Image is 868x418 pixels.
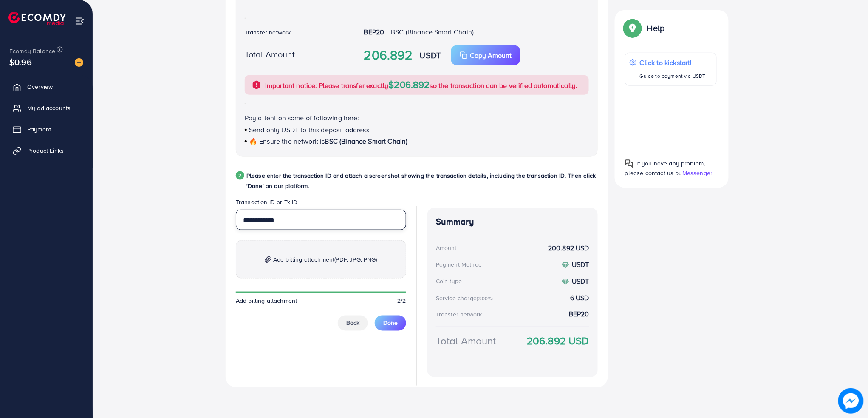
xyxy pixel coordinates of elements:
span: My ad accounts [27,104,71,112]
span: 🔥 Ensure the network is [249,136,325,146]
p: Copy Amount [470,50,512,60]
img: image [838,388,864,414]
div: Amount [436,244,457,252]
span: Product Links [27,146,64,155]
a: My ad accounts [6,100,86,117]
span: (PDF, JPG, PNG) [335,255,377,264]
strong: USDT [572,276,589,286]
strong: 200.892 USD [548,243,589,253]
img: Popup guide [625,20,640,36]
span: Done [383,319,398,327]
span: Overview [27,82,53,91]
img: Popup guide [625,159,633,168]
img: img [265,256,271,263]
button: Back [338,316,368,331]
span: $0.96 [9,56,32,68]
div: Service charge [436,294,495,302]
span: Add billing attachment [236,296,297,305]
img: coin [562,262,569,269]
span: Add billing attachment [273,254,377,264]
strong: 206.892 USD [527,334,589,349]
legend: Transaction ID or Tx ID [236,198,406,210]
strong: BEP20 [364,27,385,37]
img: alert [252,80,262,90]
p: Please enter the transaction ID and attach a screenshot showing the transaction details, includin... [246,171,598,191]
strong: BEP20 [569,310,589,319]
div: Payment Method [436,260,482,269]
small: (3.00%) [477,295,493,302]
button: Copy Amount [451,45,520,65]
span: Payment [27,125,51,134]
strong: USDT [420,49,441,61]
strong: 6 USD [570,293,589,303]
span: Back [346,319,359,327]
span: If you have any problem, please contact us by [625,159,705,177]
span: Ecomdy Balance [9,47,55,55]
div: Transfer network [436,310,482,319]
a: Overview [6,78,86,95]
strong: USDT [572,260,589,269]
p: Help [647,23,665,33]
span: Messenger [682,169,712,177]
div: Coin type [436,277,462,285]
span: $206.892 [389,78,430,91]
img: menu [75,16,85,26]
p: Pay attention some of following here: [245,113,589,123]
a: Payment [6,121,86,138]
img: coin [562,278,569,286]
label: Total Amount [245,48,295,60]
span: BSC (Binance Smart Chain) [391,27,474,37]
p: Guide to payment via USDT [640,71,706,81]
div: Total Amount [436,334,496,349]
p: Important notice: Please transfer exactly so the transaction can be verified automatically. [265,80,578,91]
a: Product Links [6,142,86,159]
img: logo [8,12,66,25]
strong: 206.892 [364,46,413,65]
img: image [75,58,83,67]
span: BSC (Binance Smart Chain) [325,136,408,146]
h4: Summary [436,216,589,227]
button: Done [375,316,406,331]
div: 2 [236,171,244,180]
p: Click to kickstart! [640,57,706,68]
span: 2/2 [398,296,406,305]
label: Transfer network [245,28,291,37]
p: Send only USDT to this deposit address. [245,125,589,135]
